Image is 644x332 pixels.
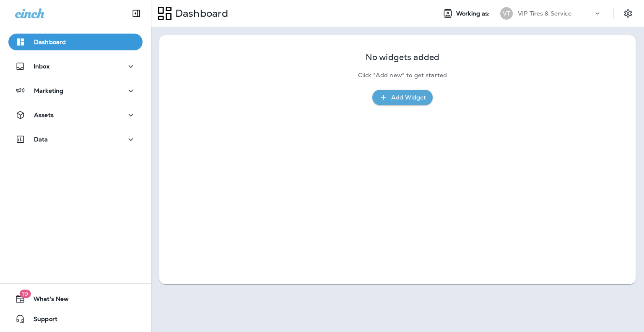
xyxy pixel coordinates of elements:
button: 19What's New [8,290,143,307]
button: Dashboard [8,34,143,50]
button: Assets [8,107,143,123]
button: Inbox [8,58,143,75]
p: Data [34,136,48,143]
p: Assets [34,112,54,118]
button: Support [8,311,143,327]
p: Marketing [34,87,63,94]
p: No widgets added [366,54,439,61]
p: Inbox [34,63,49,70]
button: Collapse Sidebar [125,5,148,22]
span: 19 [19,290,31,298]
button: Add Widget [372,90,433,105]
span: Working as: [456,10,492,17]
button: Settings [621,6,636,21]
button: Marketing [8,82,143,99]
button: Data [8,131,143,148]
p: Dashboard [34,39,66,45]
div: VT [500,7,513,20]
p: VIP Tires & Service [518,10,571,17]
span: What's New [25,295,69,306]
p: Dashboard [172,7,228,20]
p: Click "Add new" to get started [358,72,447,79]
span: Support [25,316,57,326]
div: Add Widget [391,92,426,103]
